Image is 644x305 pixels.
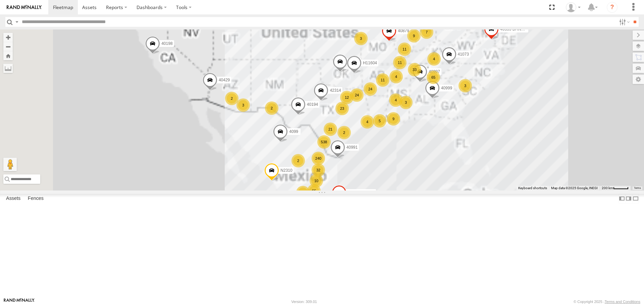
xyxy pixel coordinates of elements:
span: N2310 [280,168,292,173]
div: 66 [307,184,321,198]
div: 11 [398,43,411,56]
div: 10 [310,174,323,187]
div: 65 [427,71,440,84]
span: H11604 [363,61,377,65]
span: 40429 [219,78,230,82]
button: Zoom Home [3,51,13,60]
div: 7 [420,25,433,39]
span: 42314 [330,88,341,93]
div: 4 [361,115,374,129]
span: Map data ©2025 Google, INEGI [551,186,598,190]
a: Terms (opens in new tab) [634,186,641,189]
div: 2 [291,154,305,167]
div: 3 [236,98,250,112]
button: Drag Pegman onto the map to open Street View [3,158,17,171]
div: 2 [225,92,238,105]
label: Map Settings [633,75,644,84]
span: 40194 [307,102,318,107]
div: Caseta Laredo TX [563,2,583,12]
button: Keyboard shortcuts [518,186,547,190]
span: 40879 [398,29,409,33]
div: 3 [354,32,368,45]
div: 12 [340,91,354,104]
div: 11 [376,73,389,87]
label: Fences [24,194,47,204]
div: 9 [407,29,421,43]
button: Zoom in [3,33,13,42]
button: Map Scale: 200 km per 42 pixels [600,186,631,190]
label: Assets [3,194,24,204]
div: 4 [389,70,403,83]
div: 24 [350,88,364,102]
div: 240 [312,152,325,165]
label: Search Filter Options [616,17,631,27]
label: Hide Summary Table [632,194,639,204]
a: Visit our Website [4,298,35,305]
div: 9 [387,112,400,126]
label: Dock Summary Table to the Left [619,194,625,204]
a: Terms and Conditions [605,300,640,304]
div: 4 [389,93,402,107]
button: Zoom out [3,42,13,51]
div: 23 [335,102,349,115]
i: ? [607,2,618,13]
div: 3 [459,79,472,92]
span: 40999 [441,86,452,91]
div: 3 [399,96,413,109]
div: 538 [317,135,331,149]
div: 4 [427,52,441,66]
span: 41073 [458,52,469,57]
label: Dock Summary Table to the Right [625,194,632,204]
span: 42313 PERDIDO 102025 [348,190,393,195]
div: 24 [364,82,377,96]
div: 11 [393,56,407,69]
span: 40997 [429,69,440,74]
span: 4099 [289,130,298,134]
label: Search Query [14,17,19,27]
span: 40335 DAÑADO [500,27,530,32]
div: 33 [408,63,421,76]
span: 200 km [602,186,613,190]
div: Version: 309.01 [291,300,317,304]
span: 40991 [346,145,358,150]
div: 17 [296,186,310,199]
div: 2 [265,101,278,115]
div: 5 [373,114,386,128]
div: 21 [324,123,337,136]
span: 40198 [161,42,172,46]
div: © Copyright 2025 - [574,300,640,304]
div: 32 [312,163,325,177]
img: rand-logo.svg [7,5,42,10]
div: 2 [337,126,351,139]
label: Measure [3,64,13,73]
